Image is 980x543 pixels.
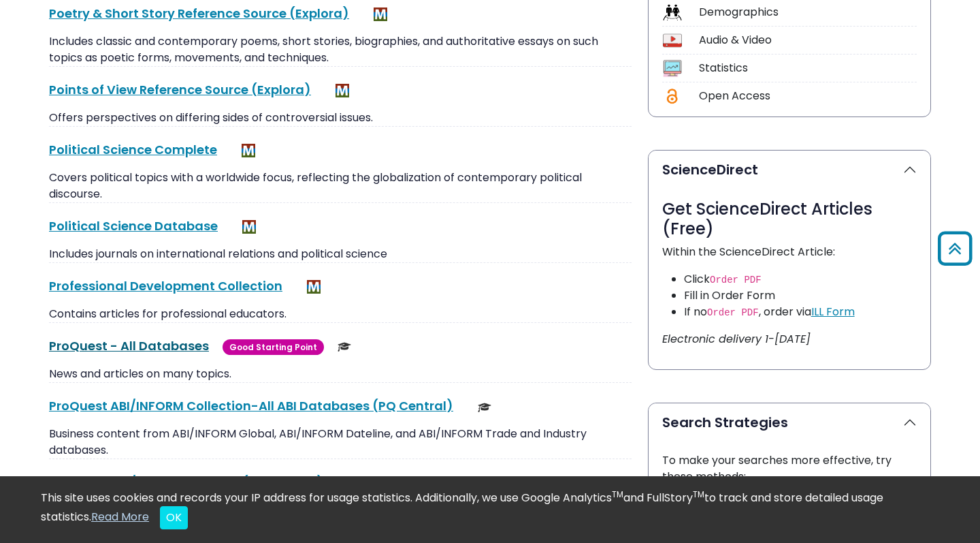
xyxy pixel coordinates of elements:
img: Icon Statistics [663,59,681,78]
p: News and articles on many topics. [49,366,632,382]
code: Order PDF [710,275,762,285]
p: Within the ScienceDirect Article: [662,244,917,260]
a: ProQuest ABI/INFORM Collection-All ABI Databases (PQ Central) [49,397,453,414]
p: Contains articles for professional educators. [49,306,632,322]
img: MeL (Michigan electronic Library) [374,7,387,21]
a: Professional Development Collection [49,277,282,294]
sup: TM [612,488,623,500]
i: Electronic delivery 1-[DATE] [662,331,811,347]
a: ProQuest ABI/INFORM Dateline (PQ Central) [49,474,323,491]
li: Click [684,271,917,288]
a: Read More [91,509,149,525]
a: Back to Top [933,237,977,260]
h3: Get ScienceDirect Articles (Free) [662,200,917,239]
img: MeL (Michigan electronic Library) [307,280,321,294]
p: Includes journals on international relations and political science [49,246,632,262]
img: MeL (Michigan electronic Library) [336,84,349,97]
div: This site uses cookies and records your IP address for usage statistics. Additionally, we use Goo... [41,490,939,529]
p: To make your searches more effective, try these methods: [662,452,917,485]
div: Demographics [699,4,917,20]
img: Scholarly or Peer Reviewed [478,401,491,414]
a: ProQuest - All Databases [49,337,209,354]
img: MeL (Michigan electronic Library) [242,144,255,157]
sup: TM [693,488,704,500]
button: Close [160,506,188,529]
div: Statistics [699,60,917,76]
p: Business content from ABI/INFORM Global, ABI/INFORM Dateline, and ABI/INFORM Trade and Industry d... [49,426,632,459]
a: Political Science Complete [49,141,217,158]
a: Political Science Database [49,217,218,234]
button: Search Strategies [649,403,930,441]
p: Covers political topics with a worldwide focus, reflecting the globalization of contemporary poli... [49,170,632,202]
button: ScienceDirect [649,151,930,189]
img: Icon Demographics [663,3,681,22]
a: Points of View Reference Source (Explora) [49,81,311,98]
a: Poetry & Short Story Reference Source (Explora) [49,5,349,22]
p: Includes classic and contemporary poems, short stories, biographies, and authoritative essays on ... [49,33,632,66]
code: Order PDF [707,307,759,318]
img: MeL (Michigan electronic Library) [242,220,256,234]
img: Icon Audio & Video [663,31,681,50]
li: Fill in Order Form [684,288,917,304]
img: Scholarly or Peer Reviewed [338,340,351,354]
li: If no , order via [684,304,917,320]
div: Open Access [699,88,917,104]
div: Audio & Video [699,32,917,48]
img: Icon Open Access [664,87,681,106]
span: Good Starting Point [223,339,324,355]
p: Offers perspectives on differing sides of controversial issues. [49,110,632,126]
a: ILL Form [811,304,855,320]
